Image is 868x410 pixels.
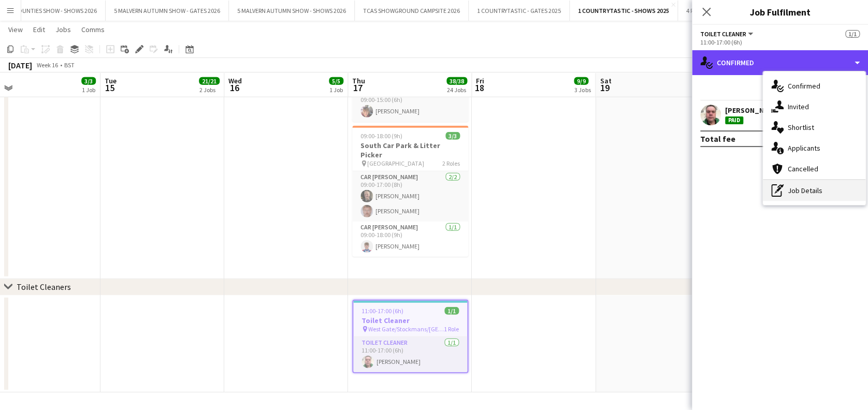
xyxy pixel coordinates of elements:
[474,82,484,94] span: 18
[82,86,95,94] div: 1 Job
[700,134,735,144] div: Total fee
[598,82,611,94] span: 19
[199,86,219,94] div: 2 Jobs
[352,76,365,85] span: Thu
[352,222,468,257] app-card-role: Car [PERSON_NAME]1/109:00-18:00 (9h)[PERSON_NAME]
[447,86,467,94] div: 24 Jobs
[352,126,468,257] app-job-card: 09:00-18:00 (9h)3/3South Car Park & Litter Picker [GEOGRAPHIC_DATA]2 RolesCar [PERSON_NAME]2/209:...
[692,50,868,75] div: Confirmed
[33,25,45,34] span: Edit
[444,307,459,315] span: 1/1
[700,38,860,46] div: 11:00-17:00 (6h)
[763,180,865,201] div: Job Details
[574,86,590,94] div: 3 Jobs
[845,30,860,38] span: 1/1
[678,1,818,21] button: 4 ROYAL THREE COUNTIES SHOW - SHOWS 2025
[445,132,460,140] span: 3/3
[105,76,117,85] span: Tue
[17,282,71,292] div: Toilet Cleaners
[725,116,743,124] div: Paid
[700,30,746,38] span: Toilet Cleaner
[103,82,117,94] span: 15
[77,23,109,36] a: Comms
[574,77,588,85] span: 9/9
[360,132,402,140] span: 09:00-18:00 (9h)
[352,141,468,159] h3: South Car Park & Litter Picker
[81,77,96,85] span: 3/3
[355,1,469,21] button: TCAS SHOWGROUND CAMPSITE 2026
[8,25,23,34] span: View
[788,123,814,132] span: Shortlist
[692,5,868,19] h3: Job Fulfilment
[476,76,484,85] span: Fri
[788,102,809,111] span: Invited
[725,106,780,115] div: [PERSON_NAME]
[353,337,467,372] app-card-role: Toilet Cleaner1/111:00-17:00 (6h)[PERSON_NAME]
[469,1,570,21] button: 1 COUNTRYTASTIC - GATES 2025
[351,82,365,94] span: 17
[446,77,467,85] span: 38/38
[353,316,467,325] h3: Toilet Cleaner
[199,77,220,85] span: 21/21
[55,25,71,34] span: Jobs
[4,23,27,36] a: View
[788,164,818,173] span: Cancelled
[352,300,468,373] app-job-card: 11:00-17:00 (6h)1/1Toilet Cleaner West Gate/Stockmans/[GEOGRAPHIC_DATA]/Friesian1 RoleToilet Clea...
[570,1,678,21] button: 1 COUNTRYTASTIC - SHOWS 2025
[352,86,468,122] app-card-role: Car [PERSON_NAME]1/109:00-15:00 (6h)[PERSON_NAME]
[329,86,343,94] div: 1 Job
[81,25,105,34] span: Comms
[34,61,60,69] span: Week 16
[227,82,242,94] span: 16
[361,307,403,315] span: 11:00-17:00 (6h)
[788,81,820,91] span: Confirmed
[329,77,343,85] span: 5/5
[367,159,424,167] span: [GEOGRAPHIC_DATA]
[352,171,468,222] app-card-role: Car [PERSON_NAME]2/209:00-17:00 (8h)[PERSON_NAME][PERSON_NAME]
[64,61,75,69] div: BST
[444,325,459,333] span: 1 Role
[600,76,611,85] span: Sat
[788,143,820,153] span: Applicants
[106,1,229,21] button: 5 MALVERN AUTUMN SHOW - GATES 2026
[8,60,32,70] div: [DATE]
[29,23,49,36] a: Edit
[228,76,242,85] span: Wed
[229,1,355,21] button: 5 MALVERN AUTUMN SHOW - SHOWS 2026
[51,23,75,36] a: Jobs
[700,30,755,38] button: Toilet Cleaner
[442,159,460,167] span: 2 Roles
[368,325,444,333] span: West Gate/Stockmans/[GEOGRAPHIC_DATA]/Friesian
